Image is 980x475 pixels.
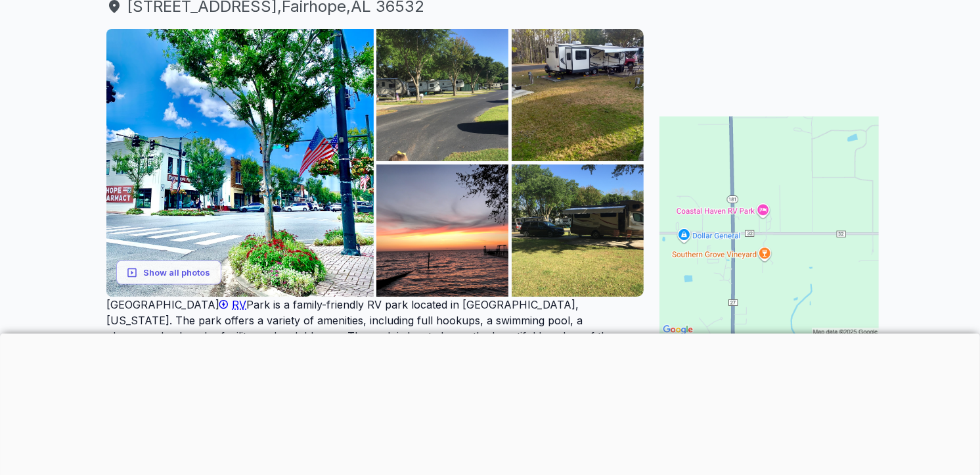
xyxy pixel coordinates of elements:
[106,29,374,297] img: AAcXr8p3w9_J6fJm90JVfUKHo42vl4BBH6jPu0vfV7wEcCjXwNoTQbY78TQboV7_i9ZfwGHQVk4NkDQof9KjWx074V6xTap3x...
[232,298,246,311] span: RV
[659,116,879,336] img: Map for Coastal Haven RV Park
[512,164,644,297] img: AAcXr8oy7ltDOp5bHZiQN_9xsXE-sq3a6PJvf6AHmgQNeG-k6Pg3fVg_ToUcYdxpxpK1K7v8PoDwEbKtKvVBd5ICBszk_f9Qy...
[512,29,644,161] img: AAcXr8o-FetsuNrk74fUrCDYj-j2zL1yeTNORsI8QDCHGr9JvqHPAZs5fRdE2dtGGIC42Qc9B-D8dvcHeDePLdP3zKEdhf59W...
[106,297,644,376] p: [GEOGRAPHIC_DATA] Park is a family-friendly RV park located in [GEOGRAPHIC_DATA], [US_STATE]. The...
[376,164,508,297] img: AAcXr8qWAUbOOQR_LXzQ-_BEmNRdHnJ3K1R0Bq9U_G49agxfkyJkl7s2Tr0Or4hRxYV99hYOy3a8hnMVi1hBO1IPoeDPo4jJ4...
[376,29,508,161] img: AAcXr8qvhYpm5nUjQyj4TomOZL-CMwyBsLl3laZM6aIvoO1G2NaM74MMT5uJzBdEv-5UxWG__hOC2o9k10UbHYFewBVjx2u3i...
[116,261,221,285] button: Show all photos
[219,298,246,311] a: RV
